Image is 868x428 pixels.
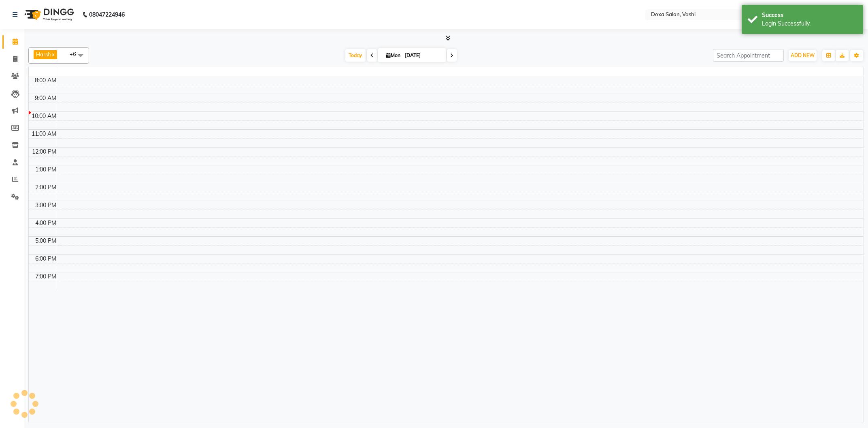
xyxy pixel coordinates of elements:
[402,49,443,62] input: 2025-09-01
[762,11,857,19] div: Success
[36,51,51,58] span: Harsh
[30,148,58,156] div: 12:00 PM
[791,52,815,58] span: ADD NEW
[33,76,58,85] div: 8:00 AM
[34,255,58,263] div: 6:00 PM
[713,49,784,62] input: Search Appointment
[33,94,58,103] div: 9:00 AM
[384,52,402,58] span: Mon
[70,51,82,57] span: +6
[34,237,58,245] div: 5:00 PM
[34,272,58,281] div: 7:00 PM
[21,3,76,26] img: logo
[34,219,58,227] div: 4:00 PM
[89,3,125,26] b: 08047224946
[789,50,817,61] button: ADD NEW
[30,112,58,120] div: 10:00 AM
[34,183,58,192] div: 2:00 PM
[345,49,366,62] span: Today
[30,130,58,138] div: 11:00 AM
[34,165,58,174] div: 1:00 PM
[34,201,58,210] div: 3:00 PM
[51,51,55,58] a: x
[762,19,857,28] div: Login Successfully.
